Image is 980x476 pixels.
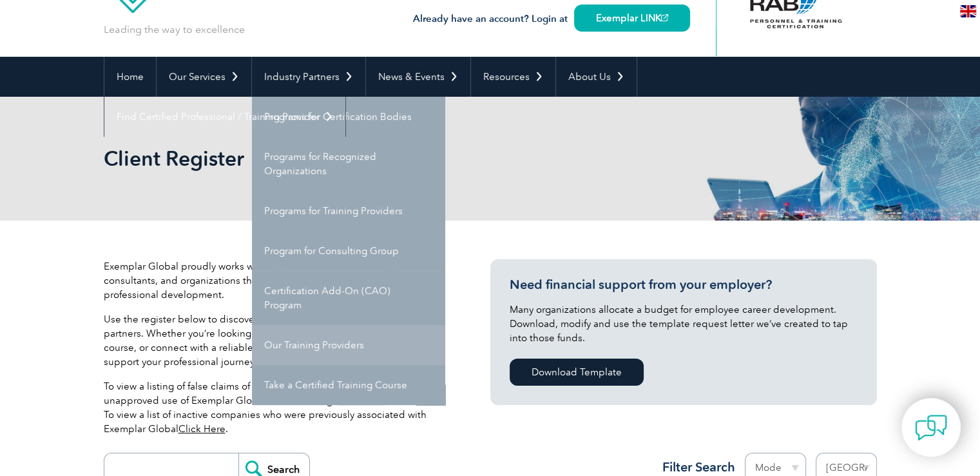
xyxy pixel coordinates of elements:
[104,57,156,97] a: Home
[157,57,251,97] a: Our Services
[252,97,445,137] a: Programs for Certification Bodies
[366,57,470,97] a: News & Events
[252,137,445,191] a: Programs for Recognized Organizations
[104,312,452,369] p: Use the register below to discover detailed profiles and offerings from our partners. Whether you...
[252,57,365,97] a: Industry Partners
[252,271,445,325] a: Certification Add-On (CAO) Program
[104,23,245,37] p: Leading the way to excellence
[178,423,226,435] a: Click Here
[252,231,445,271] a: Program for Consulting Group
[471,57,555,97] a: Resources
[252,325,445,365] a: Our Training Providers
[252,191,445,231] a: Programs for Training Providers
[915,412,947,444] img: contact-chat.png
[574,5,690,32] a: Exemplar LINK
[104,97,345,137] a: Find Certified Professional / Training Provider
[655,459,735,475] h3: Filter Search
[510,359,644,386] a: Download Template
[960,5,976,17] img: en
[510,277,858,293] h3: Need financial support from your employer?
[510,302,858,345] p: Many organizations allocate a budget for employee career development. Download, modify and use th...
[252,365,445,405] a: Take a Certified Training Course
[661,14,668,21] img: open_square.png
[413,11,690,27] h3: Already have an account? Login at
[556,57,637,97] a: About Us
[104,259,452,302] p: Exemplar Global proudly works with a global network of training providers, consultants, and organ...
[104,379,452,436] p: To view a listing of false claims of Exemplar Global training certification or unapproved use of ...
[104,148,645,169] h2: Client Register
